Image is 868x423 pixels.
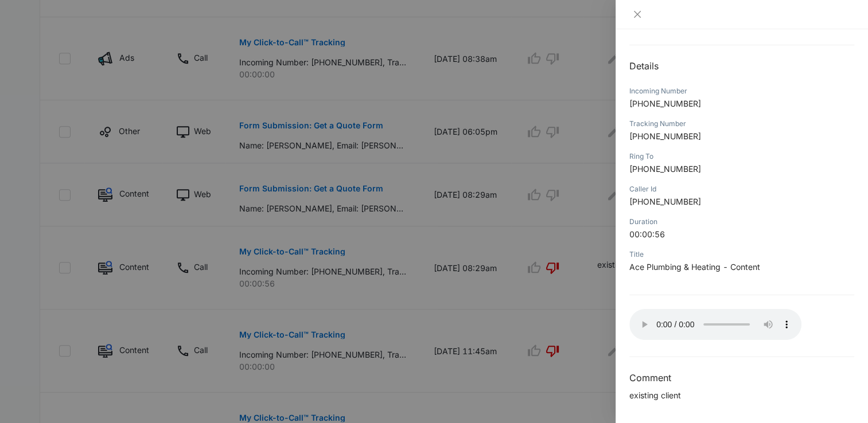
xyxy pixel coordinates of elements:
[629,131,701,141] span: [PHONE_NUMBER]
[633,10,642,19] span: close
[629,197,701,206] span: [PHONE_NUMBER]
[629,389,854,401] p: existing client
[629,119,854,129] div: Tracking Number
[629,59,854,73] h2: Details
[629,99,701,108] span: [PHONE_NUMBER]
[629,217,854,227] div: Duration
[629,86,854,96] div: Incoming Number
[629,309,801,340] audio: Your browser does not support the audio tag.
[629,262,760,272] span: Ace Plumbing & Heating - Content
[629,229,665,239] span: 00:00:56
[629,249,854,260] div: Title
[629,164,701,174] span: [PHONE_NUMBER]
[629,9,645,19] button: Close
[629,184,854,194] div: Caller Id
[629,371,854,385] h3: Comment
[629,151,854,162] div: Ring To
